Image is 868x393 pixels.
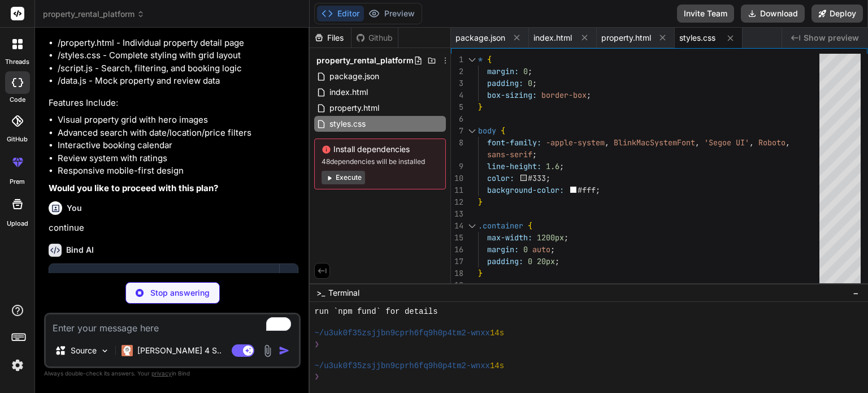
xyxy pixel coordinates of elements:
li: Interactive booking calendar [58,139,298,152]
div: Click to collapse the range. [465,54,479,66]
li: /data.js - Mock property and review data [58,75,298,88]
span: 0 [528,78,532,88]
label: code [10,95,25,105]
span: ; [555,256,559,266]
span: index.html [533,32,572,44]
div: 15 [451,232,463,244]
span: 20px [537,256,555,266]
span: property.html [328,101,380,115]
label: prem [10,177,25,187]
div: 3 [451,77,463,89]
span: styles.css [328,117,367,131]
div: 10 [451,172,463,184]
span: 14s [490,328,504,339]
span: max-width: [487,232,532,243]
span: − [853,287,859,299]
span: color: [487,173,514,183]
p: continue [49,222,298,235]
button: Editor [317,6,364,21]
div: 6 [451,113,463,125]
span: ; [532,149,537,159]
span: ❯ [314,339,320,350]
li: Responsive mobile-first design [58,165,298,178]
div: 13 [451,208,463,220]
span: ; [587,90,591,100]
div: 1 [451,54,463,66]
span: .container [478,221,523,231]
span: , [695,137,700,148]
span: ; [564,232,568,243]
span: 1.6 [546,161,559,171]
div: 4 [451,89,463,101]
span: >_ [316,287,325,299]
div: Property Rental Platform [60,272,268,283]
li: /styles.css - Complete styling with grid layout [58,49,298,62]
span: 0 [528,256,532,266]
h6: Bind AI [66,244,94,256]
span: ; [550,244,555,254]
button: Preview [364,6,419,21]
span: 0 [523,66,528,76]
span: , [749,137,754,148]
span: margin: [487,66,519,76]
h4: Features Include: [49,97,298,110]
span: { [528,221,532,231]
span: } [478,197,483,207]
span: run `npm fund` for details [314,306,437,317]
textarea: To enrich screen reader interactions, please activate Accessibility in Grammarly extension settings [46,314,299,335]
span: { [487,54,492,64]
p: Always double-check its answers. Your in Bind [44,368,301,379]
span: property_rental_platform [316,55,414,66]
div: 7 [451,125,463,137]
span: Roboto [758,137,785,148]
span: index.html [328,85,369,99]
div: Github [351,32,398,44]
span: body [478,126,496,136]
button: − [850,284,861,302]
li: Visual property grid with hero images [58,114,298,127]
p: [PERSON_NAME] 4 S.. [137,345,222,356]
button: Property Rental PlatformClick to open Workbench [49,264,279,301]
p: Stop answering [150,287,210,299]
div: 12 [451,196,463,208]
img: Pick Models [100,346,110,356]
span: ❯ [314,372,320,382]
span: ; [528,66,532,76]
span: auto [532,244,550,254]
span: border-box [541,90,587,100]
span: { [501,126,505,136]
img: settings [8,356,27,375]
span: line-height: [487,161,541,171]
span: ~/u3uk0f35zsjjbn9cprh6fq9h0p4tm2-wnxx [314,361,490,372]
li: /property.html - Individual property detail page [58,37,298,50]
div: 9 [451,161,463,172]
span: styles.css [679,32,715,44]
span: Show preview [804,32,859,44]
div: 16 [451,244,463,256]
span: #fff [578,185,596,195]
span: property_rental_platform [43,8,145,20]
span: ; [546,173,551,183]
label: GitHub [7,135,28,144]
div: 17 [451,256,463,267]
span: Terminal [328,287,359,299]
label: Upload [7,219,28,228]
button: Download [741,5,805,23]
span: property.html [601,32,651,44]
button: Execute [322,171,365,184]
span: BlinkMacSystemFont [614,137,695,148]
span: ; [532,78,537,88]
span: package.json [328,70,380,83]
span: ; [559,161,564,171]
div: 18 [451,267,463,279]
span: package.json [455,32,505,44]
div: 8 [451,137,463,149]
span: #333 [528,173,546,183]
span: box-sizing: [487,90,537,100]
img: icon [279,345,290,356]
li: /script.js - Search, filtering, and booking logic [58,62,298,75]
div: 14 [451,220,463,232]
span: 'Segoe UI' [704,137,749,148]
span: ; [596,185,601,195]
span: } [478,268,483,278]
